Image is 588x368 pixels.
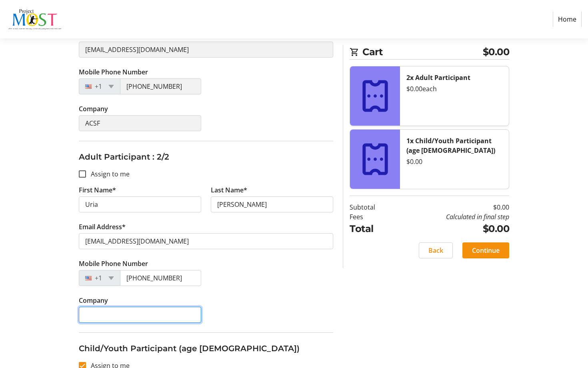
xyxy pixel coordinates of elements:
a: Home [553,12,582,27]
label: Assign to me [86,169,130,179]
img: Project MOST Inc.'s Logo [6,3,63,35]
label: First Name* [79,185,116,195]
div: $0.00 [406,157,502,166]
span: Continue [472,246,500,255]
td: $0.00 [396,202,509,212]
button: Back [419,242,453,258]
span: Back [428,246,443,255]
label: Company [79,104,108,114]
td: Calculated in final step [396,212,509,222]
span: $0.00 [483,45,510,59]
label: Mobile Phone Number [79,67,148,77]
button: Continue [462,242,509,258]
span: Cart [362,45,483,59]
strong: 1x Child/Youth Participant (age [DEMOGRAPHIC_DATA]) [406,136,495,155]
label: Company [79,296,108,305]
td: $0.00 [396,222,509,236]
td: Total [350,222,396,236]
label: Last Name* [211,185,247,195]
div: $0.00 each [406,84,502,94]
h3: Adult Participant : 2/2 [79,151,333,163]
input: (201) 555-0123 [120,78,201,94]
h3: Child/Youth Participant (age [DEMOGRAPHIC_DATA]) [79,342,333,354]
td: Fees [350,212,396,222]
td: Subtotal [350,202,396,212]
label: Mobile Phone Number [79,259,148,268]
label: Email Address* [79,222,126,232]
strong: 2x Adult Participant [406,73,470,82]
input: (201) 555-0123 [120,270,201,286]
